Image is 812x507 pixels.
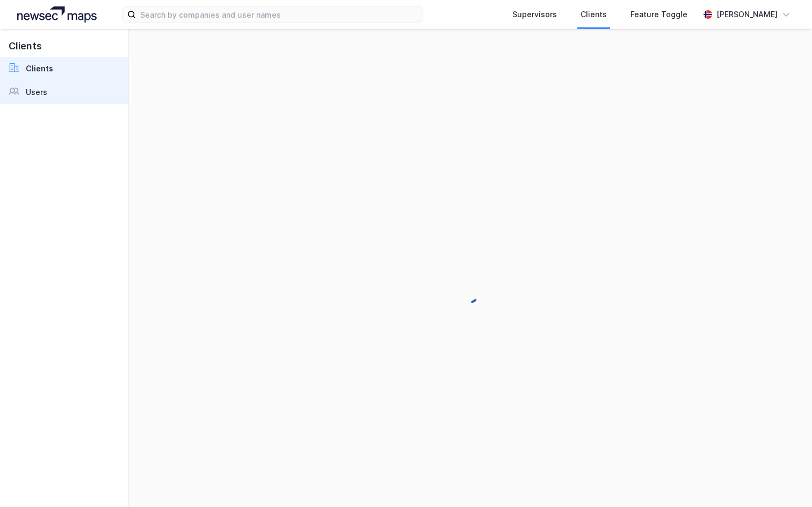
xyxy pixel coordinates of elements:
div: Clients [26,62,53,75]
div: Clients [581,8,607,21]
div: Users [26,86,47,99]
div: [PERSON_NAME] [716,8,778,21]
iframe: Chat Widget [758,455,812,507]
img: logo.a4113a55bc3d86da70a041830d287a7e.svg [17,6,97,23]
div: Feature Toggle [630,8,687,21]
input: Search by companies and user names [136,6,423,23]
div: Supervisors [512,8,557,21]
div: Kontrollprogram for chat [758,455,812,507]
